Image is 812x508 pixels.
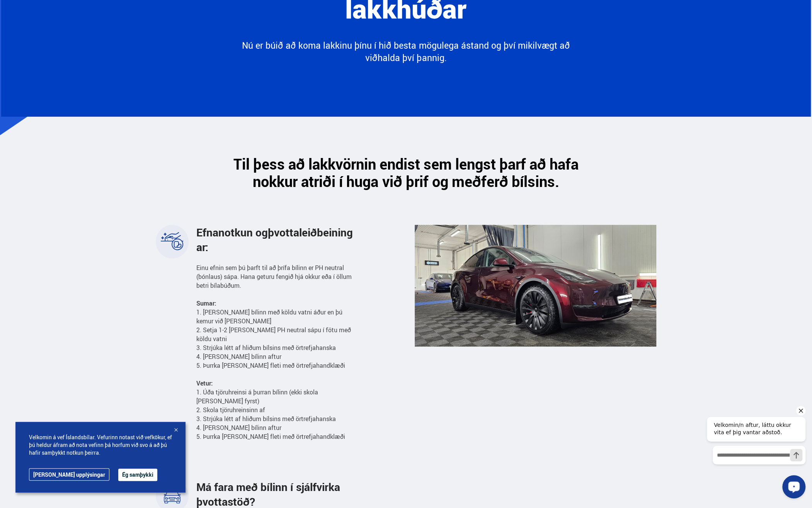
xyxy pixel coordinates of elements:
[196,225,353,254] span: þvottaleiðbeiningar:
[238,39,574,64] p: Nú er búið að koma lakkinu þínu í hið besta mögulega ástand og því mikilvægt að viðhalda því þannig.
[29,468,109,481] a: [PERSON_NAME] upplýsingar
[415,225,656,347] img: J-C45_6dE1tMPh9l.png
[210,155,602,190] h2: Til þess að lakkvörnin endist sem lengst þarf að hafa nokkur atriði í huga við þrif og meðferð bí...
[701,403,809,505] iframe: LiveChat chat widget
[196,379,213,387] strong: Vetur:
[196,263,352,441] span: Einu efnin sem þú þarft til að þrífa bílinn er PH neutral (bónlaus) sápa. Hana geturu fengið hjá ...
[160,229,184,253] img: 8jzJrJhcPazwCiQI.svg
[196,299,216,308] strong: Sumar:
[29,433,172,457] span: Velkomin á vef Íslandsbílar. Vefurinn notast við vefkökur, ef þú heldur áfram að nota vefinn þá h...
[164,487,180,503] img: lQbOrScsM3V-_-K-.svg
[118,469,157,481] button: Ég samþykki
[196,225,353,254] span: Efnanotkun og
